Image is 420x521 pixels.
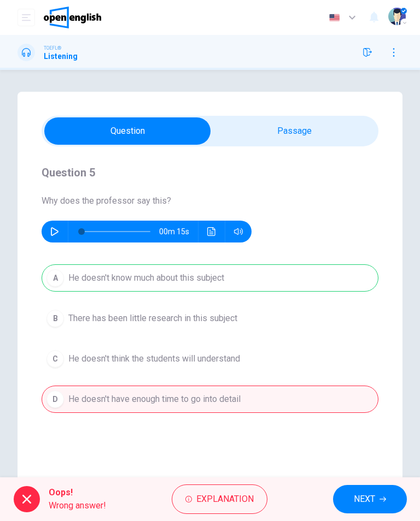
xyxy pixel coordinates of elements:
span: TOEFL® [44,44,61,52]
span: Explanation [196,492,254,507]
button: NEXT [333,485,407,513]
img: OpenEnglish logo [44,7,101,28]
h4: Question 5 [42,164,378,181]
button: Click to see the audio transcription [203,221,220,242]
img: en [328,14,341,22]
button: Explanation [172,484,267,514]
span: NEXT [354,492,375,507]
span: Why does the professor say this? [42,194,378,208]
span: Wrong answer! [49,499,106,512]
span: Oops! [49,486,106,499]
h1: Listening [44,52,78,61]
button: open mobile menu [17,9,35,26]
img: Profile picture [388,8,406,25]
span: 00m 15s [159,221,198,242]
